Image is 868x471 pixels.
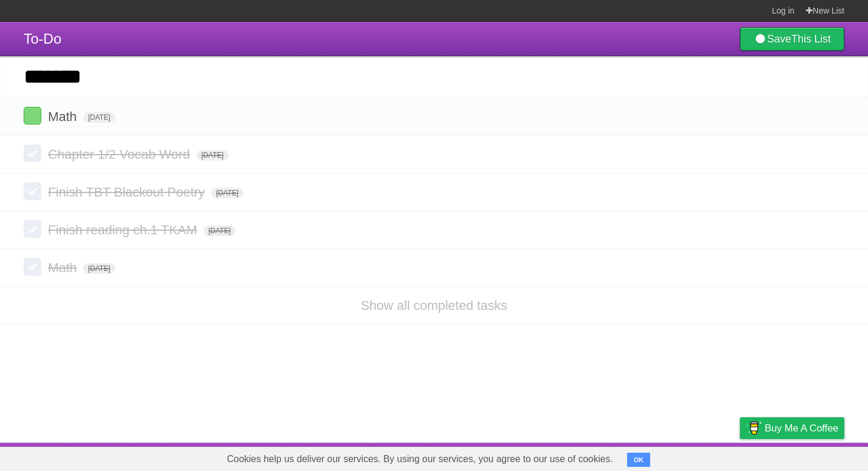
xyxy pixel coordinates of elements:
[48,185,208,199] span: Finish TBT Blackout Poetry
[24,182,41,200] label: Done
[215,447,625,471] span: Cookies help us deliver our services. By using our services, you agree to our use of cookies.
[770,446,844,468] a: Suggest a feature
[684,446,710,468] a: Terms
[204,225,236,236] span: [DATE]
[627,453,650,467] button: OK
[24,258,41,276] label: Done
[48,223,200,237] span: Finish reading ch.1 TKAM
[765,418,838,439] span: Buy me a coffee
[83,112,115,123] span: [DATE]
[24,107,41,125] label: Done
[791,33,831,45] b: This List
[740,27,844,51] a: SaveThis List
[48,260,80,275] span: Math
[24,145,41,162] label: Done
[583,446,608,468] a: About
[24,31,61,47] span: To-Do
[622,446,670,468] a: Developers
[83,263,115,274] span: [DATE]
[48,109,80,124] span: Math
[740,417,844,439] a: Buy me a coffee
[361,298,507,313] a: Show all completed tasks
[725,446,755,468] a: Privacy
[48,147,193,162] span: Chapter 1/2 Vocab Word
[746,418,762,438] img: Buy me a coffee
[211,188,243,198] span: [DATE]
[197,150,229,161] span: [DATE]
[24,220,41,238] label: Done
